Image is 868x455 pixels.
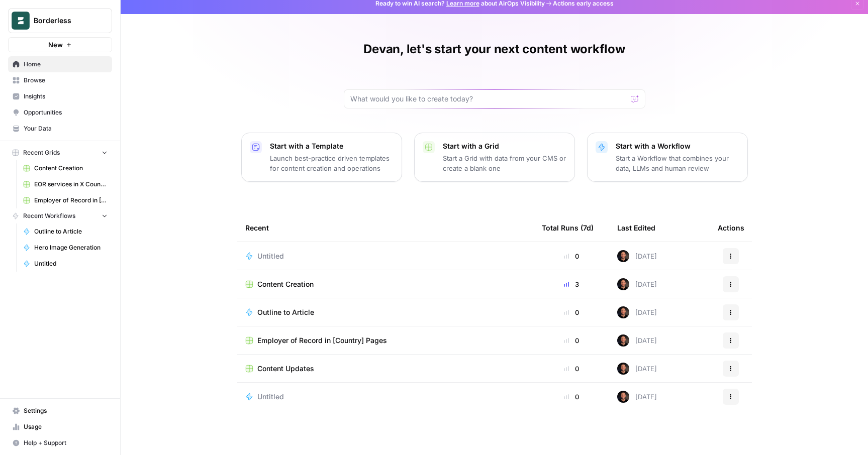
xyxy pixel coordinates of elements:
button: Workspace: Borderless [8,8,112,33]
span: Browse [24,76,108,85]
button: Start with a TemplateLaunch best-practice driven templates for content creation and operations [241,133,402,182]
a: Browse [8,72,112,88]
a: Hero Image Generation [19,240,112,256]
span: Settings [24,406,108,415]
span: Employer of Record in [Country] Pages [257,335,387,346]
div: 3 [542,279,601,289]
div: [DATE] [617,250,657,262]
div: [DATE] [617,278,657,290]
div: [DATE] [617,363,657,375]
span: Insights [24,92,108,101]
span: Content Creation [34,164,108,173]
span: Recent Grids [23,148,60,157]
span: Recent Workflows [23,211,75,220]
img: eu7dk7ikjikpmnmm9h80gf881ba6 [617,250,629,262]
div: Recent [245,214,526,242]
div: [DATE] [617,334,657,347]
div: 0 [542,364,601,374]
p: Launch best-practice driven templates for content creation and operations [270,153,394,173]
div: Total Runs (7d) [542,214,594,242]
p: Start a Workflow that combines your data, LLMs and human review [616,153,739,173]
a: Employer of Record in [Country] Pages [19,192,112,208]
button: Start with a GridStart a Grid with data from your CMS or create a blank one [414,133,575,182]
a: Home [8,56,112,72]
a: Outline to Article [19,223,112,240]
div: Actions [718,214,744,242]
span: Untitled [257,251,284,261]
span: Help + Support [24,438,108,447]
button: New [8,37,112,52]
p: Start a Grid with data from your CMS or create a blank one [443,153,566,173]
a: Content Updates [245,364,526,374]
a: Settings [8,403,112,419]
span: Content Creation [257,279,314,289]
p: Start with a Grid [443,141,566,151]
span: Untitled [257,392,284,402]
a: Outline to Article [245,307,526,317]
span: Outline to Article [34,227,108,236]
span: Your Data [24,124,108,133]
div: Last Edited [617,214,655,242]
a: Usage [8,419,112,435]
span: Untitled [34,259,108,268]
div: 0 [542,307,601,317]
span: New [48,40,63,50]
div: 0 [542,251,601,261]
button: Recent Workflows [8,208,112,223]
a: Your Data [8,121,112,137]
a: Content Creation [245,279,526,289]
img: Borderless Logo [12,12,30,30]
div: [DATE] [617,306,657,318]
span: Content Updates [257,364,314,374]
img: eu7dk7ikjikpmnmm9h80gf881ba6 [617,363,629,375]
img: eu7dk7ikjikpmnmm9h80gf881ba6 [617,278,629,290]
div: 0 [542,392,601,402]
h1: Devan, let's start your next content workflow [363,41,625,57]
span: Usage [24,422,108,431]
span: Home [24,60,108,69]
span: Outline to Article [257,307,314,317]
a: Content Creation [19,160,112,176]
img: eu7dk7ikjikpmnmm9h80gf881ba6 [617,306,629,318]
img: eu7dk7ikjikpmnmm9h80gf881ba6 [617,391,629,403]
button: Start with a WorkflowStart a Workflow that combines your data, LLMs and human review [587,133,748,182]
div: [DATE] [617,391,657,403]
button: Help + Support [8,435,112,451]
a: Employer of Record in [Country] Pages [245,335,526,346]
span: Opportunities [24,108,108,117]
p: Start with a Template [270,141,394,151]
a: Untitled [245,251,526,261]
span: EOR services in X Country [34,180,108,189]
img: eu7dk7ikjikpmnmm9h80gf881ba6 [617,334,629,347]
button: Recent Grids [8,145,112,160]
a: Untitled [19,256,112,272]
a: Untitled [245,392,526,402]
a: Opportunities [8,104,112,121]
span: Borderless [34,16,94,26]
span: Hero Image Generation [34,243,108,252]
input: What would you like to create today? [350,94,627,104]
a: Insights [8,88,112,104]
span: Employer of Record in [Country] Pages [34,196,108,205]
a: EOR services in X Country [19,176,112,192]
p: Start with a Workflow [616,141,739,151]
div: 0 [542,335,601,346]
